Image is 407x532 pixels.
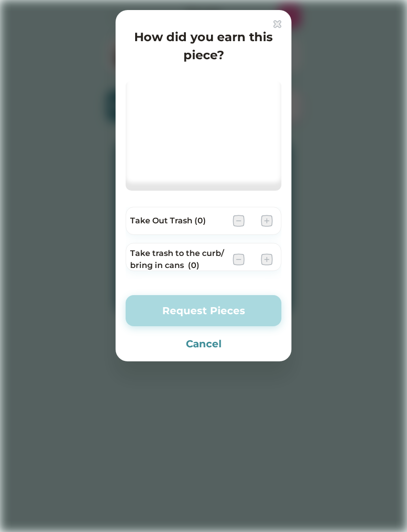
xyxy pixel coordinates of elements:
[261,215,273,227] img: interface-add-square--square-remove-cross-buttons-add-plus-button.svg
[273,20,281,28] img: interface-delete-2--remove-bold-add-button-buttons-delete.svg
[126,28,281,64] h4: How did you earn this piece?
[130,247,225,272] div: Take trash to the curb/ bring in cans (0)
[233,253,245,265] img: interface-remove-square--subtract-grey-buttons-remove-add-button-square-delete.svg
[233,215,245,227] img: interface-remove-square--subtract-grey-buttons-remove-add-button-square-delete.svg
[261,253,273,265] img: interface-add-square--square-remove-cross-buttons-add-plus-button.svg
[126,295,281,326] button: Request Pieces
[130,215,225,227] div: Take Out Trash (0)
[126,336,281,351] button: Cancel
